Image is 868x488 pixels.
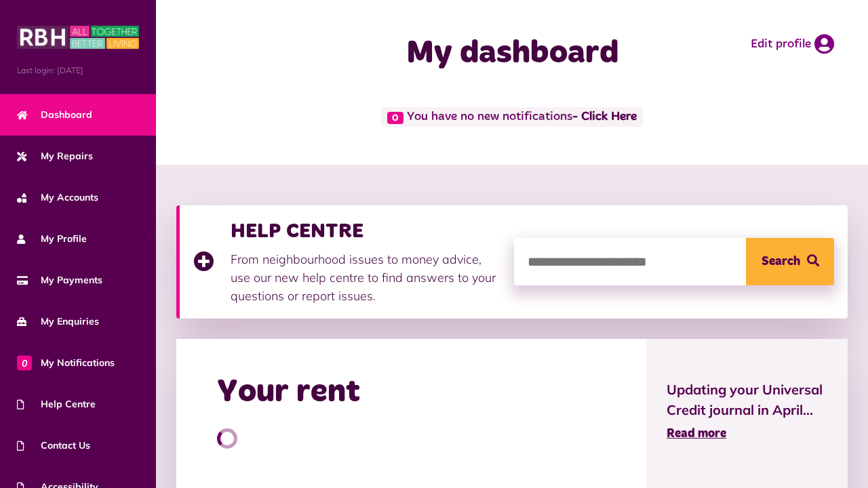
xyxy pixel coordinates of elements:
[381,107,642,127] span: You have no new notifications
[17,355,32,370] span: 0
[17,397,96,411] span: Help Centre
[17,439,90,453] span: Contact Us
[572,111,637,123] a: - Click Here
[17,314,99,329] span: My Enquiries
[231,219,500,243] h3: HELP CENTRE
[667,380,827,420] span: Updating your Universal Credit journal in April...
[17,190,98,205] span: My Accounts
[17,108,92,122] span: Dashboard
[762,238,800,285] span: Search
[667,380,827,443] a: Updating your Universal Credit journal in April... Read more
[17,232,87,246] span: My Profile
[667,428,726,440] span: Read more
[751,34,834,54] a: Edit profile
[17,64,139,77] span: Last login: [DATE]
[17,356,115,370] span: My Notifications
[217,373,360,412] h2: Your rent
[348,34,677,73] h1: My dashboard
[17,273,102,287] span: My Payments
[17,149,93,163] span: My Repairs
[17,24,139,51] img: MyRBH
[387,112,403,124] span: 0
[231,250,500,305] p: From neighbourhood issues to money advice, use our new help centre to find answers to your questi...
[746,238,834,285] button: Search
